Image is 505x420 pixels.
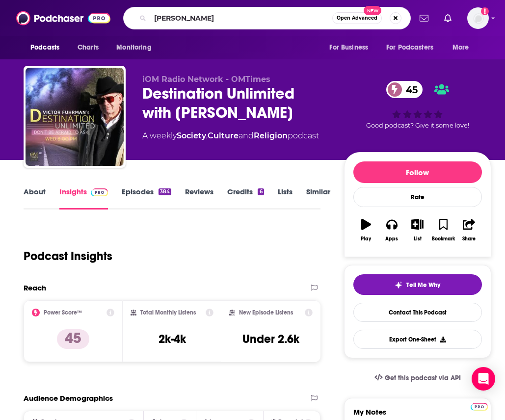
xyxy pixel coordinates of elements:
span: More [452,41,469,54]
h2: Power Score™ [44,309,82,316]
img: Podchaser Pro [471,403,488,411]
button: Follow [353,161,482,183]
span: For Business [329,41,368,54]
button: Open AdvancedNew [332,12,382,24]
div: Bookmark [432,236,455,242]
button: open menu [109,38,164,57]
img: Podchaser Pro [91,188,108,196]
a: About [24,187,46,210]
a: Lists [278,187,292,210]
a: Pro website [471,401,488,411]
button: Share [456,212,481,248]
button: tell me why sparkleTell Me Why [353,274,482,295]
button: Apps [379,212,404,248]
span: Logged in as ebolden [467,7,489,29]
button: Play [353,212,379,248]
div: Play [361,236,371,242]
p: 45 [57,329,89,349]
div: 384 [159,188,171,195]
span: Get this podcast via API [385,374,461,382]
span: and [239,131,254,140]
button: open menu [322,38,380,57]
a: Credits6 [227,187,264,210]
div: Rate [353,187,482,207]
h1: Podcast Insights [24,249,112,263]
span: Tell Me Why [406,281,440,289]
a: Similar [306,187,330,210]
button: Bookmark [430,212,456,248]
div: Open Intercom Messenger [472,367,495,391]
h2: Audience Demographics [24,394,113,403]
a: Charts [71,38,105,57]
span: , [206,131,208,140]
div: Search podcasts, credits, & more... [123,7,411,29]
div: A weekly podcast [142,130,319,142]
a: Reviews [185,187,213,210]
a: 45 [386,81,423,98]
span: Monitoring [116,41,151,54]
a: Contact This Podcast [353,303,482,322]
a: Episodes384 [122,187,171,210]
button: Show profile menu [467,7,489,29]
button: open menu [446,38,481,57]
div: Share [462,236,476,242]
span: 45 [396,81,423,98]
span: Open Advanced [337,16,377,21]
a: Show notifications dropdown [440,10,455,26]
h3: Under 2.6k [242,332,299,346]
h3: 2k-4k [159,332,186,346]
span: Good podcast? Give it some love! [366,122,469,129]
div: List [414,236,422,242]
span: New [364,6,381,15]
span: iOM Radio Network - OMTimes [142,75,270,84]
a: Culture [208,131,239,140]
div: 6 [258,188,264,195]
a: Show notifications dropdown [416,10,432,26]
span: For Podcasters [386,41,433,54]
img: tell me why sparkle [395,281,402,289]
a: Religion [254,131,288,140]
a: Society [177,131,206,140]
button: open menu [380,38,448,57]
input: Search podcasts, credits, & more... [150,10,332,26]
span: Podcasts [30,41,59,54]
div: Apps [385,236,398,242]
h2: Total Monthly Listens [140,309,196,316]
button: List [405,212,430,248]
img: Destination Unlimited with Victor Fuhrman [26,68,124,166]
img: User Profile [467,7,489,29]
div: 45Good podcast? Give it some love! [344,75,491,135]
a: InsightsPodchaser Pro [59,187,108,210]
svg: Add a profile image [481,7,489,15]
span: Charts [78,41,99,54]
img: Podchaser - Follow, Share and Rate Podcasts [16,9,110,27]
button: Export One-Sheet [353,330,482,349]
h2: New Episode Listens [239,309,293,316]
button: open menu [24,38,72,57]
h2: Reach [24,283,46,292]
a: Get this podcast via API [367,366,469,390]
